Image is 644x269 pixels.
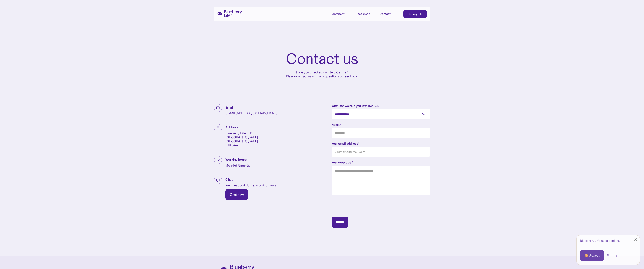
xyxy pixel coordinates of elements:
strong: Email [225,105,233,109]
a: Chat now [225,189,248,200]
a: Close Cookie Popup [631,235,640,244]
label: Name* [332,123,430,127]
strong: Chat [225,177,233,182]
strong: Working hours [225,157,247,161]
p: Blueberry Life LTD [GEOGRAPHIC_DATA] [GEOGRAPHIC_DATA] E14 5AA [225,131,258,148]
div: Get a quote [408,12,423,16]
iframe: reCAPTCHA [332,199,396,215]
div: Resources [356,12,370,16]
div: Contact [380,12,391,16]
p: Have you checked our Help Centre? Please contact us with any questions or feedback. [286,70,358,78]
form: Contact Us [332,104,430,228]
div: Company [332,10,351,17]
div: 🍪 Accept [584,253,599,258]
a: 🍪 Accept [580,250,604,261]
p: Mon-Fri: 9am-6pm [225,163,253,167]
div: Company [332,12,345,16]
label: Your email address* [332,141,430,146]
a: home [217,10,242,17]
strong: Address [225,125,238,129]
a: Contact [380,10,399,17]
div: Blueberry Life uses cookies [580,239,636,243]
div: Chat now [230,192,244,197]
p: [EMAIL_ADDRESS][DOMAIN_NAME] [225,111,277,115]
div: Resources [356,10,375,17]
p: We’ll respond during working hours. [225,183,277,187]
a: Settings [607,253,618,258]
input: yourname@email.com [332,147,430,157]
h1: Contact us [286,51,358,67]
strong: Your message * [332,160,353,164]
label: What can we help you with [DATE]? [332,104,430,108]
a: Get a quote [403,10,427,18]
